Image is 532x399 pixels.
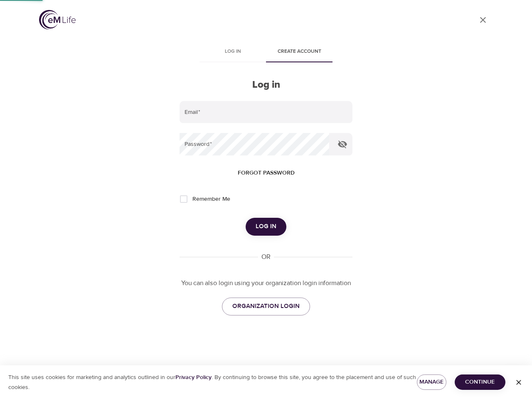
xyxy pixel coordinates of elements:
[234,165,298,181] button: Forgot password
[424,377,440,387] span: Manage
[238,168,295,178] span: Forgot password
[455,374,505,390] button: Continue
[204,47,261,56] span: Log in
[180,42,352,62] div: disabled tabs example
[271,47,328,56] span: Create account
[222,298,310,315] a: ORGANIZATION LOGIN
[461,377,499,387] span: Continue
[180,278,352,288] p: You can also login using your organization login information
[232,301,300,312] span: ORGANIZATION LOGIN
[246,218,286,235] button: Log in
[175,374,212,381] a: Privacy Policy
[473,10,493,30] a: close
[258,252,274,262] div: OR
[256,221,276,232] span: Log in
[39,10,76,30] img: logo
[192,195,230,204] span: Remember Me
[180,79,352,91] h2: Log in
[417,374,446,390] button: Manage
